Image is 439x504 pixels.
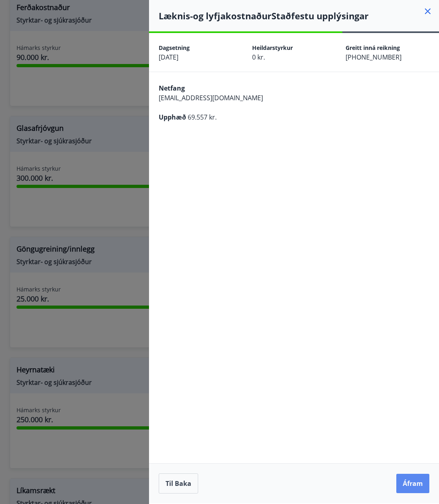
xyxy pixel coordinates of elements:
[346,53,402,62] span: [PHONE_NUMBER]
[159,84,185,93] span: Netfang
[396,474,429,493] button: Áfram
[188,113,217,122] span: 69.557 kr.
[159,53,178,62] span: [DATE]
[159,113,186,122] span: Upphæð
[252,53,265,62] span: 0 kr.
[159,473,198,494] button: Til baka
[346,44,400,52] span: Greitt inná reikning
[159,10,439,22] h4: Læknis-og lyfjakostnaður Staðfestu upplýsingar
[252,44,293,52] span: Heildarstyrkur
[159,93,263,102] span: [EMAIL_ADDRESS][DOMAIN_NAME]
[159,44,190,52] span: Dagsetning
